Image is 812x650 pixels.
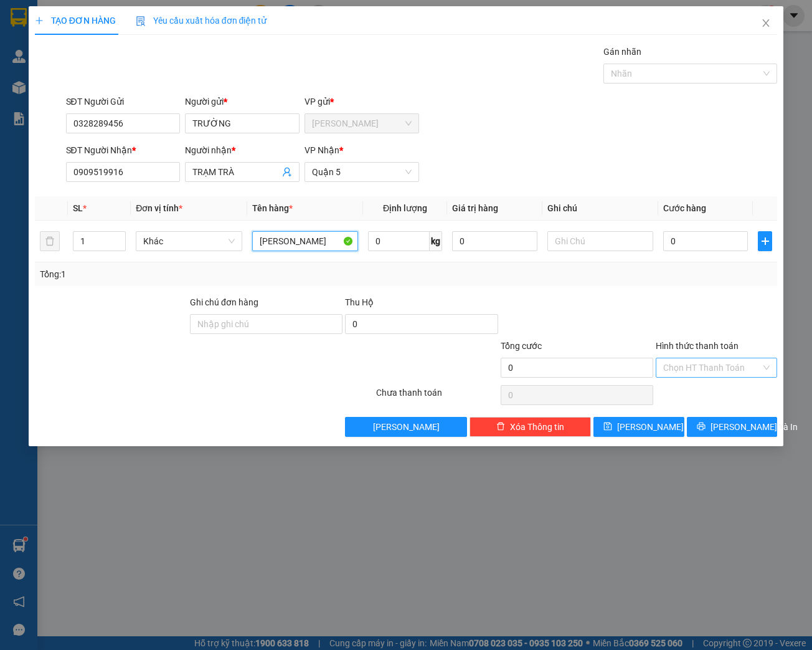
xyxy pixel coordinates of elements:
div: VP gửi [304,95,419,108]
span: user-add [282,167,292,177]
label: Hình thức thanh toán [656,341,739,351]
div: Người nhận [185,143,300,157]
button: save[PERSON_NAME] [593,417,684,437]
button: Close [748,6,783,41]
span: Tổng cước [501,341,542,351]
button: [PERSON_NAME] [345,417,466,437]
div: Người gửi [185,95,300,108]
button: printer[PERSON_NAME] và In [687,417,778,437]
div: Tổng: 1 [40,267,314,281]
span: Diên Khánh [312,114,412,133]
input: Ghi chú đơn hàng [190,314,342,334]
button: delete [40,231,60,251]
div: 0371234567 [119,54,219,71]
span: [PERSON_NAME] [373,420,440,434]
span: save [603,422,612,432]
div: LỢI [11,39,110,54]
div: SĐT Người Gửi [66,95,181,108]
span: SL [73,203,83,213]
span: Tên hàng [252,203,293,213]
span: Quận 5 [312,163,412,181]
span: Khác [143,232,234,251]
button: plus [758,231,772,251]
div: Chưa thanh toán [375,386,499,408]
span: Yêu cầu xuất hóa đơn điện tử [136,16,267,26]
span: close [761,18,771,28]
button: deleteXóa Thông tin [470,417,591,437]
span: Nhận: [119,11,149,24]
span: plus [758,236,772,246]
span: Xóa Thông tin [510,420,564,434]
input: VD: Bàn, Ghế [252,231,358,251]
span: Gửi: [11,11,30,24]
img: icon [136,16,146,26]
span: Thu Hộ [345,297,374,307]
div: 0399461163 [11,54,110,71]
span: TẠO ĐƠN HÀNG [35,16,116,26]
label: Gán nhãn [603,47,641,57]
span: Cước hàng [663,203,706,213]
span: Chưa thu [117,79,163,92]
div: [PERSON_NAME] [119,11,219,39]
span: delete [496,422,505,432]
span: printer [697,422,706,432]
div: SĐT Người Nhận [66,143,181,157]
span: kg [430,231,442,251]
span: Định lượng [383,203,427,213]
div: [PERSON_NAME] [11,11,110,39]
input: Ghi Chú [547,231,653,251]
input: 0 [452,231,537,251]
div: VĂN TÈO [119,39,219,54]
span: Giá trị hàng [452,203,498,213]
span: [PERSON_NAME] [617,420,684,434]
span: VP Nhận [304,145,339,155]
span: plus [35,16,44,25]
span: [PERSON_NAME] và In [710,420,798,434]
th: Ghi chú [542,196,658,221]
span: Đơn vị tính [136,203,182,213]
label: Ghi chú đơn hàng [190,297,258,307]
